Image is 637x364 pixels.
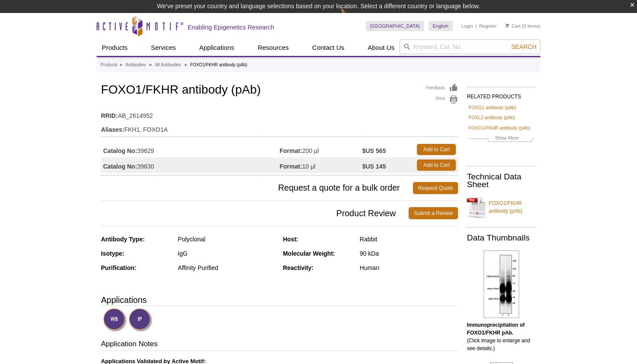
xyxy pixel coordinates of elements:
strong: Purification: [101,264,136,271]
a: English [429,21,453,31]
h2: Technical Data Sheet [467,173,536,188]
h1: FOXO1/FKHR antibody (pAb) [101,83,458,98]
img: FOXO1/FKHR antibody (pAb) tested by immunoprecipitation. [484,250,519,318]
div: Polyclonal [178,235,276,243]
li: » [149,62,152,67]
a: FOXO1/FKHR antibody (pAb) [468,124,530,132]
li: » [120,62,122,67]
strong: Isotype: [101,250,124,257]
h3: Applications [101,293,458,306]
p: (Click image to enlarge and see details.) [467,321,536,352]
a: Show More [468,134,534,144]
img: Your Cart [505,23,509,28]
a: Antibodies [126,61,146,69]
a: FOXL2 antibody (pAb) [468,114,515,121]
a: Register [479,23,497,29]
td: 200 µl [279,142,362,157]
strong: $US 565 [362,147,386,155]
a: FOXO1/FKHR antibody (pAb) [467,194,536,220]
h2: Data Thumbnails [467,234,536,242]
div: Human [360,264,458,272]
a: Applications [194,39,240,56]
li: FOXO1/FKHR antibody (pAb) [190,62,247,67]
a: Add to Cart [417,159,456,171]
strong: Catalog No: [103,162,137,170]
strong: Format: [279,162,302,170]
li: » [184,62,187,67]
a: All Antibodies [155,61,181,69]
td: AB_2614952 [101,107,458,120]
a: Login [461,23,473,29]
a: About Us [363,39,400,56]
button: Search [509,43,539,51]
td: 39630 [101,157,279,173]
strong: Antibody Type: [101,236,145,243]
strong: $US 145 [362,162,386,170]
td: FKH1, FOXO1A [101,120,458,134]
img: Western Blot Validated [103,308,127,332]
li: (0 items) [505,21,540,31]
img: Change Here [340,6,363,27]
a: [GEOGRAPHIC_DATA] [366,21,424,31]
strong: Reactivity: [283,264,314,271]
div: IgG [178,250,276,257]
a: Contact Us [307,39,349,56]
a: Products [97,39,133,56]
strong: Molecular Weight: [283,250,335,257]
input: Keyword, Cat. No. [400,39,540,54]
a: Feedback [426,83,458,93]
span: Request a quote for a bulk order [101,182,413,194]
li: | [475,21,477,31]
strong: Catalog No: [103,147,137,155]
b: Immunoprecipitation of FOXO1/FKHR pAb. [467,322,524,336]
h2: RELATED PRODUCTS [467,87,536,102]
div: 90 kDa [360,250,458,257]
strong: Host: [283,236,299,243]
td: 39629 [101,142,279,157]
a: Request Quote [413,182,458,194]
td: 10 µl [279,157,362,173]
img: Immunoprecipitation Validated [129,308,153,332]
a: FOXG1 antibody (pAb) [468,104,516,111]
strong: RRID: [101,112,118,120]
a: Services [146,39,181,56]
a: Add to Cart [417,144,456,155]
strong: Aliases: [101,126,124,133]
h2: Enabling Epigenetics Research [188,23,274,31]
div: Rabbit [360,235,458,243]
div: Affinity Purified [178,264,276,272]
a: Submit a Review [409,207,458,219]
span: Search [511,43,536,50]
a: Resources [253,39,294,56]
a: Print [426,95,458,104]
strong: Format: [279,147,302,155]
a: Cart [505,23,520,29]
a: Products [101,61,117,69]
span: Product Review [101,207,409,219]
h3: Application Notes [101,339,458,351]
